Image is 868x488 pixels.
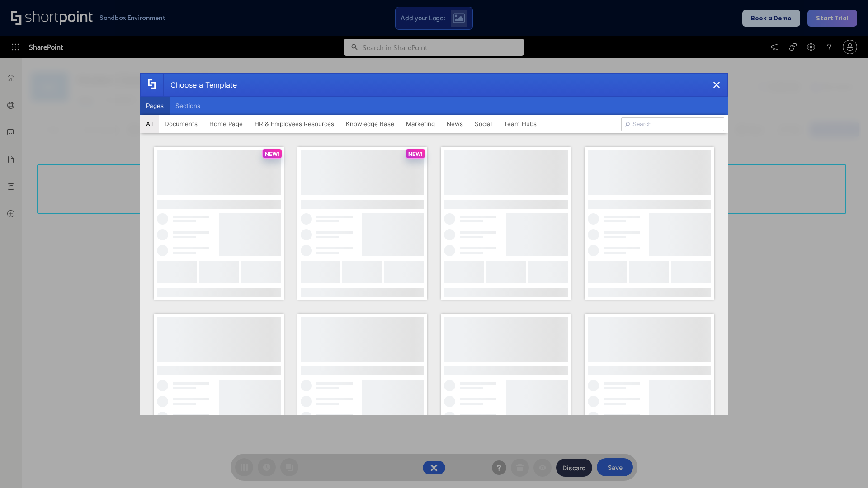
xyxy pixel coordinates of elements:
button: Sections [170,97,206,115]
div: template selector [140,73,728,415]
button: Marketing [400,115,441,133]
iframe: Chat Widget [823,445,868,488]
button: All [140,115,159,133]
button: Pages [140,97,170,115]
button: Team Hubs [498,115,542,133]
div: Choose a Template [163,74,237,96]
button: Social [469,115,498,133]
button: Home Page [203,115,249,133]
p: NEW! [408,150,423,157]
button: News [441,115,469,133]
button: Documents [159,115,203,133]
button: Knowledge Base [340,115,400,133]
p: NEW! [265,150,279,157]
input: Search [621,117,724,131]
button: HR & Employees Resources [249,115,340,133]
